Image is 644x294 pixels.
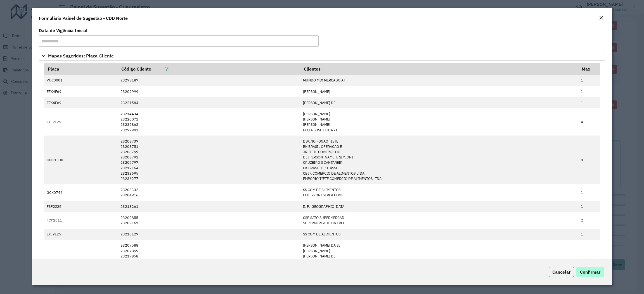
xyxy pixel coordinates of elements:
th: Clientes [300,63,578,75]
h4: Formulário Painel de Sugestão - CDD Norte [39,15,128,21]
td: SS COM DE ALIMENTOS [300,229,578,240]
td: 23207588 23207859 23217858 23218160 23219126 23224792 23298326 [117,240,300,283]
td: 1 [578,86,600,97]
td: 1 [578,201,600,212]
td: MUNDO MIX MERCADO AT [300,75,578,86]
td: SS COM DE ALIMENTOS FEDERZONI SERPA COME [300,184,578,201]
td: FCP1611 [44,212,117,228]
td: HNG1C00 [44,136,117,184]
td: [PERSON_NAME] [300,86,578,97]
td: [PERSON_NAME] DA SI [PERSON_NAME] [PERSON_NAME] DE [PERSON_NAME] BAR DA ALEGRIA R.N SUPERMERCADO ... [300,240,578,283]
span: Mapas Sugeridos: Placa-Cliente [48,54,114,58]
a: Mapas Sugeridos: Placa-Cliente [39,51,605,61]
td: 1 [578,229,600,240]
td: 23221584 [117,97,300,108]
span: Confirmar [580,269,600,275]
td: 23202855 23209167 [117,212,300,228]
th: Código Cliente [117,63,300,75]
td: EZK4F69 [44,86,117,97]
td: 1 [578,75,600,86]
td: EZK4F69 [44,97,117,108]
td: FSP2J25 [44,201,117,212]
td: ELW1543 [44,240,117,283]
th: Max [578,63,600,75]
span: Cancelar [552,269,570,275]
td: 23210129 [117,229,300,240]
td: GCK0746 [44,184,117,201]
td: 23218261 [117,201,300,212]
em: Fechar [599,16,603,20]
td: EYJ9E25 [44,229,117,240]
td: 23209999 [117,86,300,97]
td: 23214434 23220071 23232862 23299992 [117,108,300,136]
td: 7 [578,240,600,283]
td: [PERSON_NAME] [PERSON_NAME] [PERSON_NAME] BELLA SUSHI LTDA - E [300,108,578,136]
a: Copiar [151,66,169,72]
button: Confirmar [576,267,604,277]
td: VUC0001 [44,75,117,86]
label: Data de Vigência Inicial [39,27,87,34]
button: Cancelar [549,267,574,277]
td: 23208739 23208751 23208759 23208791 23209797 23212164 23233695 23236277 [117,136,300,184]
td: 23298187 [117,75,300,86]
td: R. P. [GEOGRAPHIC_DATA] [300,201,578,212]
td: 1 [578,184,600,201]
button: Close [597,15,605,22]
td: 1 [578,97,600,108]
td: 8 [578,136,600,184]
td: 4 [578,108,600,136]
td: [PERSON_NAME] DE [300,97,578,108]
td: 23203332 23204916 [117,184,300,201]
td: DIVINO FOGAO TIETE BK BRASIL OPERACAO E JR TIETE COMERCIO DE DE [PERSON_NAME] E SIMIONI CRUZEIRO ... [300,136,578,184]
td: EYJ9E25 [44,108,117,136]
th: Placa [44,63,117,75]
td: 2 [578,212,600,228]
td: CSP SATO SUPERMERCAD SUPERMERCADO DA FREG [300,212,578,228]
